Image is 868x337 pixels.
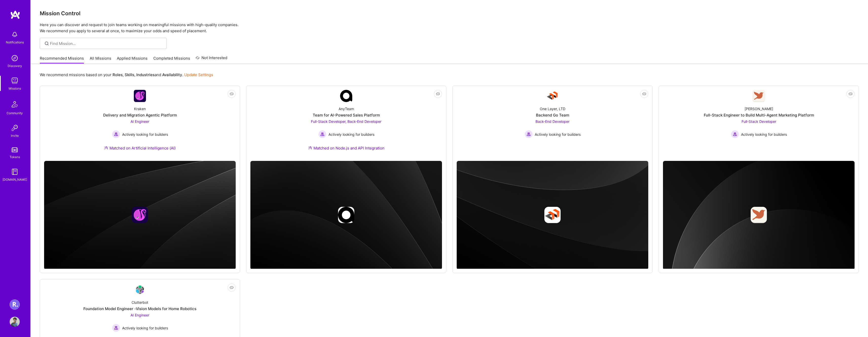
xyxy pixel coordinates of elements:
div: Discovery [8,63,22,69]
img: guide book [10,167,20,177]
div: Clutterbot [132,300,148,305]
span: AI Engineer [131,119,149,124]
img: discovery [10,53,20,63]
i: icon EyeClosed [230,285,234,290]
img: Company Logo [546,90,559,102]
p: Here you can discover and request to join teams working on meaningful missions with high-quality ... [40,22,859,34]
a: Not Interested [196,55,227,64]
img: User Avatar [10,317,20,327]
img: Roger Healthcare: Team for Clinical Intake Platform [10,299,20,310]
img: Company logo [544,207,561,223]
img: Actively looking for builders [112,130,120,138]
div: Team for AI-Powered Sales Platform [313,112,380,118]
div: Foundation Model Engineer -Vision Models for Home Robotics [83,306,196,311]
img: cover [250,161,442,269]
img: Company logo [132,207,148,223]
a: Company LogoKrakenDelivery and Migration Agentic PlatformAI Engineer Actively looking for builder... [44,90,236,157]
b: Availability [162,72,182,77]
a: Company Logo[PERSON_NAME]Full-Stack Engineer to Build Multi-Agent Marketing PlatformFull-Stack De... [663,90,855,157]
i: icon SearchGrey [44,41,50,46]
img: Company logo [751,207,767,223]
img: Ateam Purple Icon [104,146,108,150]
div: Community [7,110,23,116]
img: Company Logo [134,284,146,296]
div: Invite [11,133,19,138]
b: Roles [113,72,123,77]
a: Applied Missions [117,56,147,64]
b: Skills [125,72,134,77]
img: Actively looking for builders [112,324,120,332]
a: User Avatar [8,317,21,327]
i: icon EyeClosed [230,92,234,96]
div: AnyTeam [339,106,354,111]
span: Actively looking for builders [122,132,168,137]
i: icon EyeClosed [642,92,646,96]
i: icon EyeClosed [848,92,853,96]
span: Back-End Developer [535,119,569,124]
input: Find Mission... [50,41,163,46]
img: bell [10,29,20,40]
span: Actively looking for builders [328,132,374,137]
div: Notifications [6,40,24,45]
i: icon EyeClosed [436,92,440,96]
img: Actively looking for builders [731,130,739,138]
img: Company logo [338,207,354,223]
div: [PERSON_NAME] [745,106,773,111]
img: Actively looking for builders [525,130,533,138]
div: Backend Go Team [536,112,569,118]
a: Recommended Missions [40,56,84,64]
a: All Missions [90,56,111,64]
div: Kraken [134,106,146,111]
a: Company LogoOne Layer, LTDBackend Go TeamBack-End Developer Actively looking for buildersActively... [457,90,648,157]
div: [DOMAIN_NAME] [3,177,27,182]
span: Actively looking for builders [122,325,168,331]
div: One Layer, LTD [540,106,565,111]
img: Company Logo [134,90,146,102]
img: logo [10,10,20,19]
p: We recommend missions based on your , , and . [40,72,213,77]
div: Tokens [10,154,20,160]
img: Actively looking for builders [318,130,326,138]
a: Completed Missions [153,56,190,64]
img: cover [663,161,855,270]
img: Company Logo [753,90,765,102]
img: Company Logo [340,90,352,102]
img: Community [9,98,21,110]
b: Industries [136,72,155,77]
div: Matched on Node.js and API Integration [308,145,384,151]
div: Missions [9,86,21,91]
span: Full-Stack Developer [742,119,776,124]
img: tokens [12,147,18,152]
img: cover [457,161,648,269]
h3: Mission Control [40,10,859,16]
a: Company LogoAnyTeamTeam for AI-Powered Sales PlatformFull-Stack Developer, Back-End Developer Act... [250,90,442,157]
img: cover [44,161,236,269]
img: Ateam Purple Icon [308,146,312,150]
div: Full-Stack Engineer to Build Multi-Agent Marketing Platform [704,112,814,118]
img: Invite [10,123,20,133]
a: Update Settings [184,72,213,77]
div: Delivery and Migration Agentic Platform [103,112,177,118]
a: Roger Healthcare: Team for Clinical Intake Platform [8,299,21,310]
span: Full-Stack Developer, Back-End Developer [311,119,381,124]
span: Actively looking for builders [535,132,581,137]
div: Matched on Artificial Intelligence (AI) [104,145,176,151]
img: teamwork [10,76,20,86]
span: Actively looking for builders [741,132,787,137]
span: AI Engineer [131,313,149,317]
